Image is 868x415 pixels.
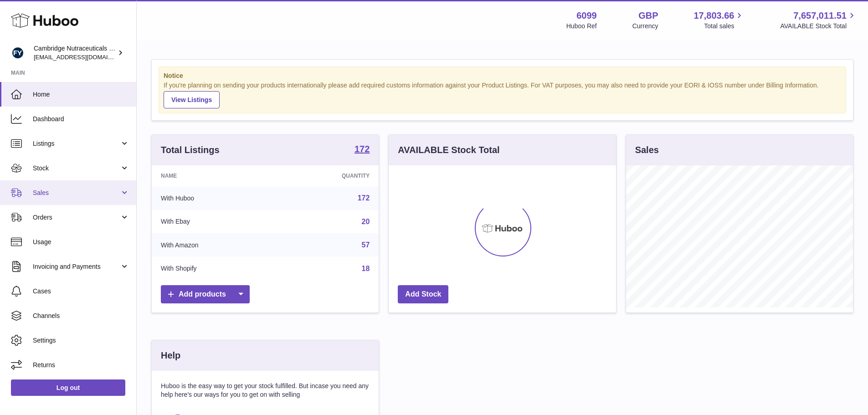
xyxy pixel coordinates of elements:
th: Name [152,165,276,186]
span: Stock [33,164,120,173]
a: 172 [358,194,370,202]
span: 7,657,011.51 [793,10,847,22]
span: AVAILABLE Stock Total [780,22,857,31]
span: Dashboard [33,115,129,123]
strong: Notice [164,72,841,80]
td: With Amazon [152,233,276,257]
span: Total sales [704,22,745,31]
a: Add products [161,285,250,304]
span: Cases [33,287,129,296]
strong: 6099 [576,10,597,22]
a: 18 [362,265,370,272]
span: [EMAIL_ADDRESS][DOMAIN_NAME] [34,53,134,61]
a: 7,657,011.51 AVAILABLE Stock Total [780,10,857,31]
div: Currency [632,22,658,31]
a: 172 [354,144,370,155]
span: Orders [33,213,120,222]
strong: 172 [354,144,370,154]
td: With Ebay [152,210,276,234]
span: Invoicing and Payments [33,262,120,271]
span: Sales [33,189,120,197]
div: If you're planning on sending your products internationally please add required customs informati... [164,81,841,108]
td: With Huboo [152,186,276,210]
img: huboo@camnutra.com [11,46,25,60]
span: Channels [33,312,129,320]
th: Quantity [276,165,379,186]
span: 17,803.66 [693,10,734,22]
a: Add Stock [398,285,448,304]
h3: AVAILABLE Stock Total [398,144,499,156]
a: 20 [362,218,370,225]
span: Home [33,90,129,99]
h3: Help [161,349,180,362]
div: Huboo Ref [566,22,597,31]
p: Huboo is the easy way to get your stock fulfilled. But incase you need any help here's our ways f... [161,382,370,399]
h3: Total Listings [161,144,220,156]
div: Cambridge Nutraceuticals Ltd [34,44,116,61]
a: 57 [362,241,370,249]
span: Usage [33,238,129,246]
strong: GBP [638,10,658,22]
span: Listings [33,139,120,148]
a: View Listings [164,91,220,108]
a: 17,803.66 Total sales [693,10,745,31]
span: Settings [33,336,129,345]
h3: Sales [635,144,659,156]
td: With Shopify [152,257,276,281]
span: Returns [33,361,129,369]
a: Log out [11,379,125,396]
